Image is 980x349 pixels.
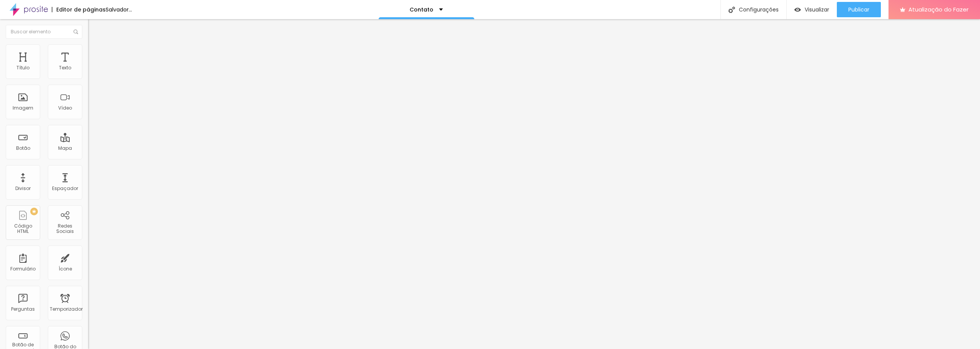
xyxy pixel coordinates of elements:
font: Temporizador [50,306,83,312]
font: Atualização do Fazer [908,5,969,13]
font: Redes Sociais [56,223,74,234]
img: Ícone [728,7,735,13]
font: Ícone [59,265,72,272]
font: Mapa [58,145,72,151]
font: Imagem [13,105,33,111]
button: Visualizar [787,2,837,17]
font: Contato [410,6,433,13]
input: Buscar elemento [6,25,82,39]
img: Ícone [73,29,78,34]
font: Botão [16,145,30,151]
font: Editor de páginas [56,6,106,13]
button: Publicar [837,2,881,17]
font: Formulário [10,265,36,272]
font: Visualizar [805,6,829,13]
font: Texto [59,64,71,71]
font: Configurações [739,6,779,13]
img: view-1.svg [794,7,801,13]
font: Perguntas [11,306,35,312]
font: Código HTML [14,223,32,234]
font: Título [16,64,29,71]
font: Vídeo [58,105,72,111]
font: Salvador... [106,6,132,13]
font: Espaçador [52,185,78,192]
font: Divisor [15,185,31,192]
font: Publicar [848,6,869,13]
